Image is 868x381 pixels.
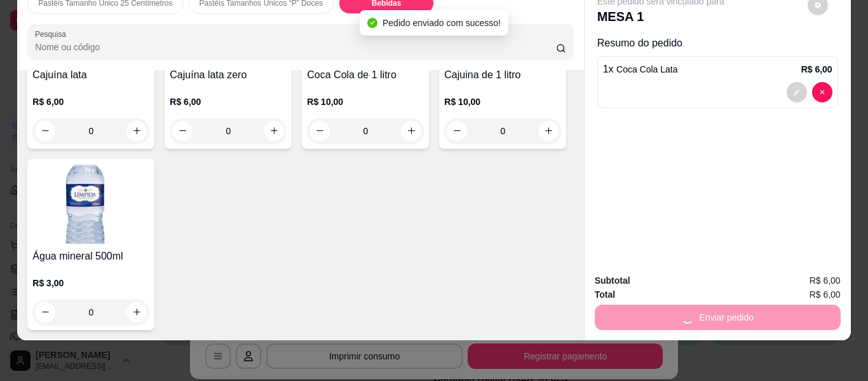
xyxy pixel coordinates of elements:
button: decrease-product-quantity [812,82,832,102]
button: decrease-product-quantity [447,121,467,141]
p: R$ 10,00 [444,95,561,108]
h4: Coca Cola de 1 litro [307,67,424,83]
p: R$ 6,00 [801,63,832,76]
button: increase-product-quantity [126,302,147,322]
span: Pedido enviado com sucesso! [383,18,501,28]
button: decrease-product-quantity [172,121,193,141]
span: check-circle [367,18,377,28]
span: R$ 6,00 [810,274,841,287]
strong: Subtotal [595,275,630,286]
p: MESA 1 [597,8,724,25]
button: decrease-product-quantity [309,121,330,141]
button: increase-product-quantity [126,121,147,141]
p: R$ 6,00 [170,95,287,108]
button: increase-product-quantity [264,121,284,141]
p: R$ 6,00 [32,95,149,108]
button: increase-product-quantity [401,121,421,141]
input: Pesquisa [35,41,556,53]
h4: Cajuína lata [32,67,149,83]
button: decrease-product-quantity [35,121,55,141]
button: decrease-product-quantity [35,302,55,322]
p: 1 x [603,62,678,77]
button: increase-product-quantity [538,121,559,141]
span: Coca Cola Lata [616,64,678,74]
h4: Cajuina de 1 litro [444,67,561,83]
h4: Cajuína lata zero [170,67,287,83]
label: Pesquisa [35,29,71,39]
img: product-image [32,164,149,244]
p: R$ 10,00 [307,95,424,108]
button: decrease-product-quantity [787,82,807,102]
p: R$ 3,00 [32,277,149,289]
strong: Total [595,289,615,300]
span: R$ 6,00 [810,287,841,301]
h4: Água mineral 500ml [32,249,149,264]
p: Resumo do pedido [597,36,838,51]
